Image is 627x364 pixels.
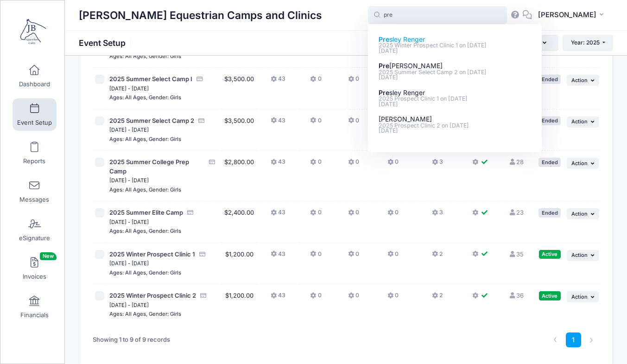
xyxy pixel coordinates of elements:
[368,6,507,25] input: Search by First Name, Last Name, or Email...
[567,116,599,128] button: Action
[40,252,57,260] span: New
[508,158,523,166] a: 28
[109,158,189,175] span: 2025 Summer College Prep Camp
[571,160,588,166] span: Action
[197,118,205,124] i: Accepting Credit Card Payments
[387,208,399,222] button: 0
[348,208,359,222] button: 0
[13,98,57,131] a: Event Setup
[571,211,588,217] span: Action
[538,208,561,217] div: Ended
[13,60,57,92] a: Dashboard
[109,219,149,225] small: [DATE] - [DATE]
[508,292,523,299] a: 36
[563,35,613,51] button: Year: 2025
[379,35,532,45] p: sley Renger
[221,151,257,201] td: $2,800.00
[109,53,181,59] small: Ages: All Ages, Gender: Girls
[508,209,523,216] a: 23
[109,250,195,258] span: 2025 Winter Prospect Clinic 1
[109,94,181,101] small: Ages: All Ages, Gender: Girls
[13,291,57,323] a: Financials
[432,208,443,222] button: 3
[379,47,532,56] p: [DATE]
[566,332,581,348] a: 1
[348,250,359,263] button: 0
[567,291,599,302] button: Action
[109,269,181,276] small: Ages: All Ages, Gender: Girls
[19,196,49,204] span: Messages
[271,208,285,222] button: 43
[379,41,532,50] p: 2025 Winter Prospect Clinic 1 on [DATE]
[571,39,600,46] span: Year: 2025
[310,116,321,130] button: 0
[571,252,588,258] span: Action
[109,311,181,317] small: Ages: All Ages, Gender: Girls
[109,209,183,216] span: 2025 Summer Elite Camp
[109,136,181,142] small: Ages: All Ages, Gender: Girls
[538,116,561,125] div: Ended
[109,292,196,299] span: 2025 Winter Prospect Clinic 2
[571,294,588,300] span: Action
[79,38,133,48] h1: Event Setup
[348,116,359,130] button: 0
[20,311,49,319] span: Financials
[310,250,321,263] button: 0
[23,273,46,281] span: Invoices
[109,260,149,267] small: [DATE] - [DATE]
[221,201,257,243] td: $2,400.00
[186,210,194,216] i: Accepting Credit Card Payments
[379,68,532,77] p: 2025 Summer Select Camp 2 on [DATE]
[379,35,389,43] strong: Pre
[109,127,149,133] small: [DATE] - [DATE]
[209,159,216,165] i: Accepting Credit Card Payments
[221,243,257,285] td: $1,200.00
[109,228,181,234] small: Ages: All Ages, Gender: Girls
[379,89,389,96] strong: Pre
[379,127,532,135] p: [DATE]
[538,158,561,166] div: Ended
[271,75,285,88] button: 43
[271,250,285,263] button: 43
[109,186,181,193] small: Ages: All Ages, Gender: Girls
[571,77,588,83] span: Action
[567,158,599,169] button: Action
[379,100,532,109] p: [DATE]
[571,118,588,125] span: Action
[198,251,206,257] i: Accepting Credit Card Payments
[19,80,50,88] span: Dashboard
[567,250,599,261] button: Action
[387,291,399,305] button: 0
[0,10,65,54] a: Jessica Braswell Equestrian Camps and Clinics
[13,137,57,169] a: Reports
[432,158,443,171] button: 3
[379,62,389,70] strong: Pre
[567,208,599,219] button: Action
[17,119,52,127] span: Event Setup
[379,95,532,103] p: 2025 Prospect Clinic 1 on [DATE]
[379,115,532,124] p: [PERSON_NAME]
[196,76,203,82] i: Accepting Credit Card Payments
[348,75,359,88] button: 0
[13,214,57,246] a: eSignature
[221,68,257,109] td: $3,500.00
[432,250,443,263] button: 2
[109,302,149,308] small: [DATE] - [DATE]
[379,88,532,98] p: sley Renger
[271,291,285,305] button: 43
[221,284,257,326] td: $1,200.00
[539,250,561,259] div: Active
[508,250,523,258] a: 35
[567,75,599,86] button: Action
[23,157,45,165] span: Reports
[109,177,149,184] small: [DATE] - [DATE]
[539,291,561,300] div: Active
[348,291,359,305] button: 0
[387,250,399,263] button: 0
[310,158,321,171] button: 0
[109,75,192,83] span: 2025 Summer Select Camp I
[538,10,596,20] span: [PERSON_NAME]
[348,158,359,171] button: 0
[93,329,170,351] div: Showing 1 to 9 of 9 records
[538,75,561,83] div: Ended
